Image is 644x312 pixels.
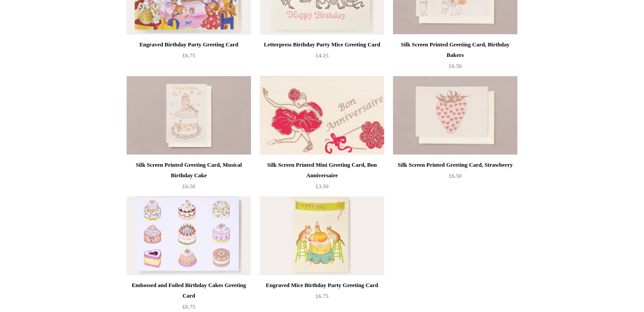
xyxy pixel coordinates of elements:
[127,76,251,155] img: Silk Screen Printed Greeting Card, Musical Birthday Cake
[129,280,249,301] div: Embossed and Foiled Birthday Cakes Greeting Card
[127,160,251,196] a: Silk Screen Printed Greeting Card, Musical Birthday Cake £6.50
[260,160,384,196] a: Silk Screen Printed Mini Greeting Card, Bon Anniversaire £3.50
[182,303,195,310] span: £6.75
[262,160,382,181] div: Silk Screen Printed Mini Greeting Card, Bon Anniversaire
[393,160,517,196] a: Silk Screen Printed Greeting Card, Strawberry £6.50
[129,39,249,50] div: Engraved Birthday Party Greeting Card
[315,183,328,189] span: £3.50
[260,76,384,155] img: Silk Screen Printed Mini Greeting Card, Bon Anniversaire
[260,76,384,155] a: Silk Screen Printed Mini Greeting Card, Bon Anniversaire Silk Screen Printed Mini Greeting Card, ...
[393,39,517,75] a: Silk Screen Printed Greeting Card, Birthday Bakers £6.50
[127,76,251,155] a: Silk Screen Printed Greeting Card, Musical Birthday Cake Silk Screen Printed Greeting Card, Music...
[129,160,249,181] div: Silk Screen Printed Greeting Card, Musical Birthday Cake
[395,39,515,60] div: Silk Screen Printed Greeting Card, Birthday Bakers
[262,39,382,50] div: Letterpress Birthday Party Mice Greeting Card
[449,172,461,179] span: £6.50
[127,39,251,75] a: Engraved Birthday Party Greeting Card £6.75
[393,76,517,155] img: Silk Screen Printed Greeting Card, Strawberry
[127,196,251,275] a: Embossed and Foiled Birthday Cakes Greeting Card Embossed and Foiled Birthday Cakes Greeting Card
[182,52,195,59] span: £6.75
[262,280,382,291] div: Engraved Mice Birthday Party Greeting Card
[182,183,195,189] span: £6.50
[260,196,384,275] img: Engraved Mice Birthday Party Greeting Card
[393,76,517,155] a: Silk Screen Printed Greeting Card, Strawberry Silk Screen Printed Greeting Card, Strawberry
[449,63,461,69] span: £6.50
[315,52,328,59] span: £4.25
[395,160,515,170] div: Silk Screen Printed Greeting Card, Strawberry
[260,39,384,75] a: Letterpress Birthday Party Mice Greeting Card £4.25
[315,293,328,299] span: £6.75
[260,196,384,275] a: Engraved Mice Birthday Party Greeting Card Engraved Mice Birthday Party Greeting Card
[127,196,251,275] img: Embossed and Foiled Birthday Cakes Greeting Card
